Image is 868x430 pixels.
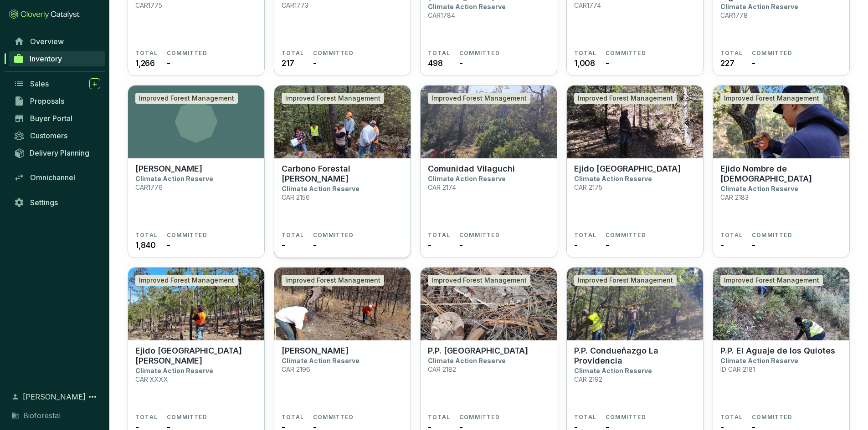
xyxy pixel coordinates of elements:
span: TOTAL [428,50,450,57]
span: 1,840 [135,239,156,251]
span: COMMITTED [459,232,500,239]
span: COMMITTED [167,414,207,421]
p: Carbono Forestal [PERSON_NAME] [282,164,403,184]
p: P.P. El Aguaje de los Quiotes [720,346,835,356]
span: - [167,239,170,251]
p: CAR XXXX [135,375,168,383]
p: CAR1775 [135,1,162,9]
span: COMMITTED [313,232,354,239]
a: Ejido Nombre de DiosImproved Forest ManagementEjido Nombre de [DEMOGRAPHIC_DATA]Climate Action Re... [713,85,850,258]
a: Inventory [9,51,105,66]
span: TOTAL [428,414,450,421]
span: TOTAL [720,50,743,57]
img: Ejido Nombre de Dios [713,86,849,158]
p: CAR1784 [428,11,455,19]
span: COMMITTED [606,232,646,239]
span: Customers [30,131,67,140]
p: Climate Action Reserve [574,175,652,182]
div: Improved Forest Management [428,275,530,286]
p: [PERSON_NAME] [135,164,202,174]
p: CAR 2182 [428,365,456,373]
div: Improved Forest Management [135,93,238,104]
span: Inventory [30,54,62,63]
span: COMMITTED [313,50,354,57]
p: P.P. Condueñazgo La Providencia [574,346,696,366]
img: Comunidad Vilaguchi [421,86,557,158]
div: Improved Forest Management [282,275,384,286]
span: TOTAL [428,232,450,239]
span: TOTAL [720,232,743,239]
a: Buyer Portal [9,111,105,126]
span: COMMITTED [606,50,646,57]
p: Climate Action Reserve [428,357,506,364]
span: TOTAL [720,414,743,421]
span: COMMITTED [752,50,792,57]
p: Climate Action Reserve [720,357,798,364]
span: Overview [30,37,64,46]
div: Improved Forest Management [720,93,823,104]
span: Delivery Planning [30,148,89,157]
span: COMMITTED [459,414,500,421]
span: - [313,239,317,251]
span: Bioforestal [23,410,61,421]
span: Settings [30,198,58,207]
p: CAR1778 [720,11,748,19]
span: - [459,57,463,69]
span: - [752,239,755,251]
p: Climate Action Reserve [720,3,798,10]
a: Comunidad VilaguchiImproved Forest ManagementComunidad VilaguchiClimate Action ReserveCAR 2174TOT... [420,85,557,258]
span: [PERSON_NAME] [23,391,86,402]
p: CAR1774 [574,1,601,9]
p: CAR1773 [282,1,308,9]
p: ID CAR 2181 [720,365,755,373]
span: COMMITTED [167,232,207,239]
span: - [428,239,431,251]
p: CAR 2192 [574,375,602,383]
p: Climate Action Reserve [135,175,213,182]
img: Ejido Cerro Blanco [567,86,703,158]
span: 227 [720,57,734,69]
span: - [752,57,755,69]
span: - [606,57,609,69]
p: P.P. [GEOGRAPHIC_DATA] [428,346,528,356]
span: COMMITTED [459,50,500,57]
span: TOTAL [282,50,304,57]
span: 498 [428,57,442,69]
span: - [282,239,285,251]
span: - [720,239,724,251]
p: Climate Action Reserve [428,175,506,182]
span: TOTAL [282,414,304,421]
p: Climate Action Reserve [135,367,213,374]
span: Omnichannel [30,173,75,182]
div: Improved Forest Management [282,93,384,104]
div: Improved Forest Management [428,93,530,104]
img: Carbono Forestal Ejido Huevachi [274,86,411,158]
a: Improved Forest Management[PERSON_NAME]Climate Action ReserveCAR1776TOTAL1,840COMMITTED- [128,85,265,258]
p: CAR1776 [135,183,163,191]
span: COMMITTED [313,414,354,421]
div: Improved Forest Management [720,275,823,286]
span: COMMITTED [752,232,792,239]
span: TOTAL [574,414,596,421]
a: Settings [9,195,105,210]
a: Delivery Planning [9,145,105,160]
p: Ejido [GEOGRAPHIC_DATA][PERSON_NAME] [135,346,257,366]
p: [PERSON_NAME] [282,346,349,356]
span: - [167,57,170,69]
p: Climate Action Reserve [720,185,798,192]
span: 217 [282,57,294,69]
div: Improved Forest Management [135,275,238,286]
img: Ejido Vilaguchi [274,268,411,340]
span: Buyer Portal [30,114,72,123]
span: 1,266 [135,57,155,69]
p: CAR 2174 [428,183,456,191]
span: - [606,239,609,251]
p: Climate Action Reserve [282,185,360,192]
span: TOTAL [135,414,158,421]
p: CAR 2175 [574,183,602,191]
span: COMMITTED [606,414,646,421]
img: P.P. Condueñazgo La Providencia [567,268,703,340]
a: Omnichannel [9,170,105,185]
p: Climate Action Reserve [428,3,506,10]
a: Sales [9,76,105,91]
